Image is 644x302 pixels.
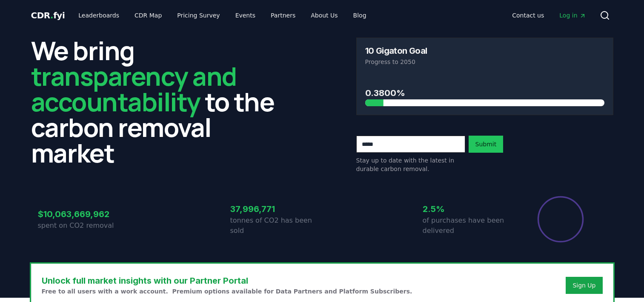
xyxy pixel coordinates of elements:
nav: Main [505,8,592,23]
p: tonnes of CO2 has been sold [230,215,322,236]
h3: 10 Gigaton Goal [365,46,427,55]
p: Free to all users with a work account. Premium options available for Data Partners and Platform S... [42,287,412,296]
a: Sign Up [572,281,595,290]
p: spent on CO2 removal [38,221,130,231]
span: transparency and accountability [31,58,237,119]
h3: Unlock full market insights with our Partner Portal [42,274,412,287]
a: CDR.fyi [31,9,65,21]
h3: 0.3800% [365,87,604,99]
p: Stay up to date with the latest in durable carbon removal. [356,156,465,173]
a: Log in [552,8,592,23]
p: Progress to 2050 [365,58,604,66]
h3: 37,996,771 [230,203,322,215]
a: Blog [346,8,373,23]
button: Sign Up [566,277,602,294]
h3: 2.5% [423,203,515,215]
span: . [50,10,53,20]
a: Events [229,8,262,23]
a: Pricing Survey [170,8,226,23]
span: CDR fyi [31,10,65,20]
p: of purchases have been delivered [423,215,515,236]
a: Contact us [505,8,551,23]
a: Leaderboards [72,8,126,23]
h3: $10,063,669,962 [38,208,130,221]
a: About Us [304,8,344,23]
div: Percentage of sales delivered [537,195,584,243]
button: Submit [469,136,504,153]
a: Partners [264,8,302,23]
nav: Main [72,8,373,23]
h2: We bring to the carbon removal market [31,38,288,166]
a: CDR Map [128,8,169,23]
span: Log in [559,11,586,20]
